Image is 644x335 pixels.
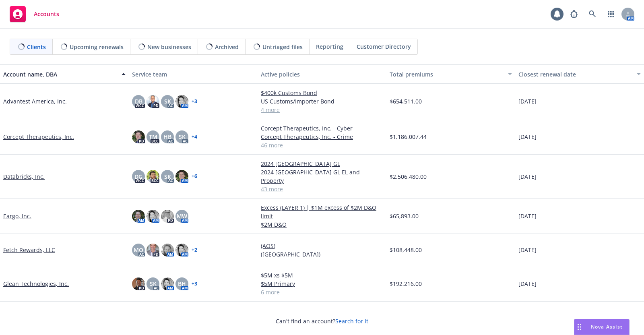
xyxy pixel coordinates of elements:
[132,277,145,290] img: photo
[390,212,419,220] span: $65,893.00
[518,212,537,220] span: [DATE]
[192,281,197,286] a: + 3
[390,97,422,105] span: $654,511.00
[175,244,188,256] img: photo
[135,97,142,105] span: DB
[261,185,383,193] a: 43 more
[261,250,383,258] a: ([GEOGRAPHIC_DATA])
[178,279,186,288] span: BH
[161,210,174,223] img: photo
[335,317,368,325] a: Search for it
[132,210,145,223] img: photo
[132,130,145,143] img: photo
[261,279,383,288] a: $5M Primary
[518,132,537,141] span: [DATE]
[518,279,537,288] span: [DATE]
[518,246,537,254] span: [DATE]
[147,210,159,223] img: photo
[574,319,584,335] div: Drag to move
[518,97,537,105] span: [DATE]
[518,172,537,181] span: [DATE]
[261,159,383,168] a: 2024 [GEOGRAPHIC_DATA] GL
[70,43,124,51] span: Upcoming renewals
[175,170,188,183] img: photo
[515,64,644,84] button: Closest renewal date
[3,279,69,288] a: Glean Technologies, Inc.
[192,248,197,252] a: + 2
[3,97,67,105] a: Advantest America, Inc.
[316,42,343,51] span: Reporting
[147,244,159,256] img: photo
[147,170,159,183] img: photo
[134,246,143,254] span: MQ
[262,43,303,51] span: Untriaged files
[261,306,383,315] a: Hex Technologies, Inc. - Foreign Package
[261,89,383,97] a: $400k Customs Bond
[149,132,157,141] span: TM
[147,43,191,51] span: New businesses
[164,172,171,181] span: SK
[6,3,62,25] a: Accounts
[147,95,159,108] img: photo
[390,279,422,288] span: $192,216.00
[164,97,171,105] span: SK
[390,132,427,141] span: $1,186,007.44
[161,244,174,256] img: photo
[566,6,582,22] a: Report a Bug
[132,70,254,79] div: Service team
[3,70,117,79] div: Account name, DBA
[175,95,188,108] img: photo
[261,132,383,141] a: Corcept Therapeutics, Inc. - Crime
[261,124,383,132] a: Corcept Therapeutics, Inc. - Cyber
[357,42,411,51] span: Customer Directory
[163,132,171,141] span: HB
[258,64,386,84] button: Active policies
[192,134,197,139] a: + 4
[261,220,383,229] a: $2M D&O
[261,97,383,105] a: US Customs/Importer Bond
[134,172,142,181] span: DG
[276,317,368,325] span: Can't find an account?
[215,43,239,51] span: Archived
[150,279,157,288] span: SK
[261,141,383,149] a: 46 more
[3,132,74,141] a: Corcept Therapeutics, Inc.
[261,203,383,220] a: Excess (LAYER 1) | $1M excess of $2M D&O limit
[518,70,632,79] div: Closest renewal date
[261,242,383,250] a: (AOS)
[3,172,45,181] a: Databricks, Inc.
[129,64,258,84] button: Service team
[261,70,383,79] div: Active policies
[261,105,383,114] a: 4 more
[261,168,383,185] a: 2024 [GEOGRAPHIC_DATA] GL EL and Property
[179,132,186,141] span: SK
[177,212,187,220] span: MW
[192,174,197,179] a: + 6
[390,70,503,79] div: Total premiums
[386,64,515,84] button: Total premiums
[161,277,174,290] img: photo
[390,246,422,254] span: $108,448.00
[34,11,59,17] span: Accounts
[261,271,383,279] a: $5M xs $5M
[390,172,427,181] span: $2,506,480.00
[591,323,623,330] span: Nova Assist
[192,99,197,104] a: + 3
[584,6,601,22] a: Search
[261,288,383,296] a: 6 more
[27,43,46,51] span: Clients
[3,212,31,220] a: Eargo, Inc.
[574,319,630,335] button: Nova Assist
[603,6,619,22] a: Switch app
[3,246,55,254] a: Fetch Rewards, LLC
